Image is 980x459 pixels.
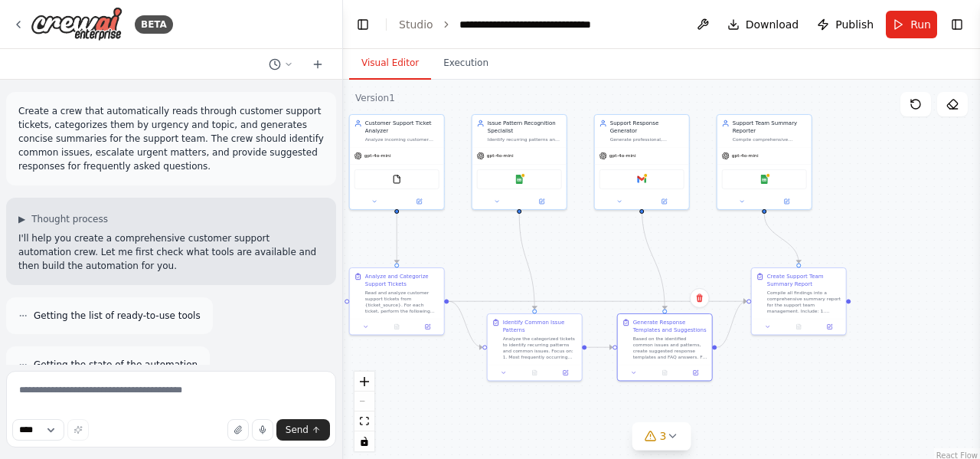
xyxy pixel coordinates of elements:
button: Open in side panel [642,197,686,206]
g: Edge from 8c769fc8-0960-46b5-9498-23ed218ef32a to 788b2817-af4f-4f2b-a14e-b25fe6ad3683 [393,214,400,264]
span: Run [910,17,931,32]
div: Generate Response Templates and SuggestionsBased on the identified common issues and patterns, cr... [617,313,713,382]
div: Identify Common Issue PatternsAnalyze the categorized tickets to identify recurring patterns and ... [487,313,583,382]
button: Open in side panel [552,368,578,377]
button: toggle interactivity [354,431,374,451]
button: 3 [632,422,691,451]
span: Thought process [31,213,108,225]
div: Analyze and Categorize Support TicketsRead and analyze customer support tickets from {ticket_sour... [349,267,445,336]
div: Support Response GeneratorGenerate professional, empathetic, and solution-oriented response templ... [594,114,690,210]
button: No output available [648,368,681,377]
div: Issue Pattern Recognition Specialist [488,120,562,135]
div: Analyze incoming customer support tickets from {ticket_source} and categorize them by urgency lev... [365,136,439,143]
img: Google Sheets [514,175,524,184]
span: Getting the list of ready-to-use tools [34,310,201,322]
span: Download [746,17,799,32]
div: Compile all findings into a comprehensive summary report for the support team management. Include... [767,290,841,314]
g: Edge from 2d0582e7-e373-4632-b190-496c539c780b to ace08263-64ee-49a0-8130-b98c8d58ecb2 [717,297,746,351]
div: Based on the identified common issues and patterns, create suggested response templates and FAQ a... [633,336,707,360]
div: Read and analyze customer support tickets from {ticket_source}. For each ticket, perform the foll... [365,290,439,314]
button: Open in side panel [414,322,440,331]
button: Visual Editor [349,48,431,80]
button: fit view [354,411,374,431]
nav: breadcrumb [399,17,591,32]
button: Delete node [690,288,710,308]
span: Publish [835,17,874,32]
button: Execution [431,48,501,80]
div: Compile comprehensive summaries of processed tickets, urgency escalations, and common issue patte... [733,136,807,143]
button: Publish [811,11,880,38]
button: Open in side panel [816,322,842,331]
span: gpt-4o-mini [609,152,636,159]
g: Edge from 788b2817-af4f-4f2b-a14e-b25fe6ad3683 to 6379c51a-751d-4935-b402-c79bea882b55 [449,297,482,351]
button: No output available [782,322,815,331]
img: Gmail [637,175,646,184]
span: gpt-4o-mini [364,152,391,159]
div: Customer Support Ticket Analyzer [365,120,439,135]
p: I'll help you create a comprehensive customer support automation crew. Let me first check what to... [18,231,324,273]
button: Switch to previous chat [263,55,299,74]
div: BETA [135,15,173,34]
div: Identify Common Issue Patterns [503,319,577,334]
button: Improve this prompt [67,419,89,441]
g: Edge from 0295efcd-cdf4-4827-be2d-27bc016cfa6b to 2d0582e7-e373-4632-b190-496c539c780b [638,206,668,310]
g: Edge from 788b2817-af4f-4f2b-a14e-b25fe6ad3683 to ace08263-64ee-49a0-8130-b98c8d58ecb2 [449,297,746,305]
a: Studio [399,18,433,31]
div: Issue Pattern Recognition SpecialistIdentify recurring patterns and common issues across customer... [472,114,567,210]
div: Analyze the categorized tickets to identify recurring patterns and common issues. Focus on: 1. Mo... [503,336,577,360]
g: Edge from de30f449-dd91-43e2-a5fc-5737df9b4ca0 to 6379c51a-751d-4935-b402-c79bea882b55 [515,214,538,310]
div: Support Response Generator [610,120,684,135]
span: 3 [660,428,667,444]
div: React Flow controls [354,372,374,451]
button: Hide left sidebar [352,14,374,35]
span: Send [286,424,309,436]
button: Upload files [227,419,249,441]
button: No output available [518,368,550,377]
div: Identify recurring patterns and common issues across customer support tickets. Analyze trends, gr... [488,136,562,143]
g: Edge from 6379c51a-751d-4935-b402-c79bea882b55 to 2d0582e7-e373-4632-b190-496c539c780b [586,343,612,351]
span: ▶ [18,213,25,225]
div: Generate Response Templates and Suggestions [633,319,707,334]
img: Logo [31,7,122,41]
div: Create Support Team Summary ReportCompile all findings into a comprehensive summary report for th... [751,267,847,336]
div: Support Team Summary ReporterCompile comprehensive summaries of processed tickets, urgency escala... [717,114,812,210]
button: Open in side panel [765,197,808,206]
img: FileReadTool [392,175,401,184]
button: Open in side panel [520,197,563,206]
div: Version 1 [355,92,395,104]
button: Open in side panel [397,197,441,206]
g: Edge from cc2be9ab-e9e5-40ed-925b-bcc8b6d0ff10 to ace08263-64ee-49a0-8130-b98c8d58ecb2 [760,214,802,264]
div: Customer Support Ticket AnalyzerAnalyze incoming customer support tickets from {ticket_source} an... [349,114,445,210]
button: Run [886,11,937,38]
p: Create a crew that automatically reads through customer support tickets, categorizes them by urge... [18,104,324,173]
button: Start a new chat [305,55,330,74]
button: Click to speak your automation idea [252,419,273,441]
span: gpt-4o-mini [732,152,759,159]
button: Show right sidebar [946,14,968,35]
button: ▶Thought process [18,213,108,225]
button: No output available [381,322,413,331]
div: Analyze and Categorize Support Tickets [365,273,439,288]
button: Open in side panel [682,368,708,377]
button: Download [721,11,805,38]
img: Google Sheets [759,175,769,184]
button: Send [276,419,330,441]
span: gpt-4o-mini [487,152,514,159]
span: Getting the state of the automation [34,359,198,371]
div: Support Team Summary Reporter [733,120,807,135]
div: Create Support Team Summary Report [767,273,841,288]
div: Generate professional, empathetic, and solution-oriented response templates for common customer i... [610,136,684,143]
button: zoom in [354,372,374,392]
